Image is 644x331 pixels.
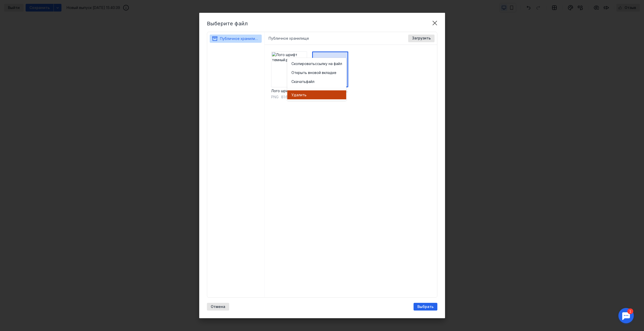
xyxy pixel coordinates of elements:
span: Скопировать [291,61,315,66]
span: Открыть в [291,70,310,75]
button: Загрузить [408,35,435,42]
span: Удал [291,92,300,98]
span: новой вкладке [310,70,336,75]
span: Публичное хранилище [220,36,260,41]
span: Выбрать [417,305,434,309]
span: Отмена [211,305,225,309]
button: Скопироватьссылку на файл [287,59,346,68]
img: Лого шрифт темный.png [271,51,307,87]
button: Удалить [287,90,346,99]
button: Выбрать [414,303,437,311]
button: Открыть вновой вкладке [287,68,346,77]
div: 1 [12,3,17,9]
button: Скачатьфайл [287,77,346,86]
span: Загрузить [412,36,431,40]
div: 81.63KB [271,94,307,100]
div: png [271,94,279,100]
button: Публичное хранилище [212,35,260,43]
span: Скачать [291,79,306,84]
span: Выберите файл [207,20,248,27]
img: Лого вертикальный градиент.png [312,51,348,87]
div: Лого шрифт темный [271,88,307,93]
span: ить [300,92,307,98]
button: Отмена [207,303,229,311]
span: файл [306,79,314,84]
span: ссылку на файл [315,61,342,66]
